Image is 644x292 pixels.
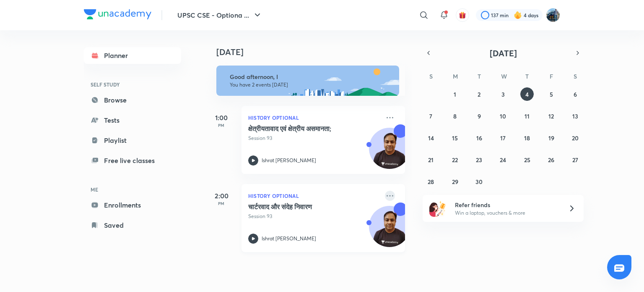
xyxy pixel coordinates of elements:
button: September 27, 2025 [569,153,582,166]
abbr: Saturday [574,72,577,80]
h6: ME [84,182,181,197]
abbr: Thursday [525,72,529,80]
button: September 20, 2025 [569,131,582,145]
abbr: Wednesday [501,72,507,80]
button: September 21, 2025 [424,153,438,166]
abbr: September 3, 2025 [501,90,505,98]
abbr: September 14, 2025 [428,134,434,142]
abbr: September 5, 2025 [550,90,553,98]
a: Company Logo [84,9,151,21]
h5: चार्टरवाद और संदेह निवारण [248,203,353,211]
abbr: September 20, 2025 [572,134,579,142]
abbr: September 24, 2025 [500,156,506,164]
img: Company Logo [84,9,151,19]
p: Win a laptop, vouchers & more [455,209,558,217]
h6: SELF STUDY [84,77,181,92]
button: avatar [456,8,469,22]
button: September 28, 2025 [424,175,438,188]
p: PM [205,201,238,206]
button: September 22, 2025 [448,153,462,166]
abbr: September 23, 2025 [476,156,482,164]
abbr: September 26, 2025 [548,156,554,164]
button: September 15, 2025 [448,131,462,145]
h4: [DATE] [216,47,413,57]
abbr: September 8, 2025 [453,112,457,120]
abbr: September 10, 2025 [500,112,506,120]
a: Planner [84,47,181,64]
p: History Optional [248,113,380,123]
button: UPSC CSE - Optiona ... [172,7,267,24]
button: September 23, 2025 [473,153,486,166]
button: September 16, 2025 [473,131,486,145]
img: afternoon [216,66,399,96]
a: Playlist [84,132,181,149]
button: [DATE] [434,47,572,59]
button: September 6, 2025 [569,87,582,101]
img: streak [514,11,522,19]
h6: Refer friends [455,200,558,209]
button: September 14, 2025 [424,131,438,145]
abbr: September 27, 2025 [572,156,578,164]
p: PM [205,123,238,128]
abbr: Friday [550,72,553,80]
h5: 1:00 [205,113,238,123]
button: September 13, 2025 [569,109,582,123]
button: September 19, 2025 [545,131,558,145]
a: Saved [84,217,181,234]
abbr: Tuesday [478,72,481,80]
abbr: September 7, 2025 [429,112,432,120]
abbr: September 29, 2025 [452,178,458,186]
abbr: September 16, 2025 [476,134,482,142]
abbr: September 1, 2025 [454,90,456,98]
abbr: September 2, 2025 [478,90,480,98]
abbr: Sunday [429,72,433,80]
button: September 25, 2025 [520,153,534,166]
p: Session 93 [248,213,380,220]
h6: Good afternoon, I [230,73,392,81]
button: September 7, 2025 [424,109,438,123]
button: September 11, 2025 [520,109,534,123]
abbr: September 4, 2025 [525,90,529,98]
abbr: September 15, 2025 [452,134,458,142]
img: avatar [459,11,466,19]
button: September 12, 2025 [545,109,558,123]
img: Avatar [369,210,410,251]
button: September 1, 2025 [448,87,462,101]
button: September 17, 2025 [496,131,510,145]
img: Avatar [369,132,410,173]
h5: क्षेत्रीयतावाद एवं क्षेत्रीय असमानता; [248,124,353,133]
p: Ishrat [PERSON_NAME] [262,157,316,164]
button: September 24, 2025 [496,153,510,166]
a: Enrollments [84,197,181,213]
a: Tests [84,112,181,129]
a: Browse [84,92,181,108]
span: [DATE] [490,47,517,59]
button: September 10, 2025 [496,109,510,123]
abbr: September 9, 2025 [478,112,481,120]
abbr: September 18, 2025 [524,134,530,142]
abbr: September 12, 2025 [548,112,554,120]
button: September 26, 2025 [545,153,558,166]
p: History Optional [248,191,380,201]
img: referral [429,200,446,217]
button: September 8, 2025 [448,109,462,123]
button: September 18, 2025 [520,131,534,145]
abbr: September 21, 2025 [428,156,434,164]
a: Free live classes [84,152,181,169]
abbr: September 6, 2025 [574,90,577,98]
p: You have 2 events [DATE] [230,82,392,88]
abbr: September 22, 2025 [452,156,458,164]
abbr: September 28, 2025 [428,178,434,186]
p: Session 93 [248,134,380,142]
button: September 29, 2025 [448,175,462,188]
abbr: September 13, 2025 [572,112,578,120]
abbr: September 30, 2025 [475,178,483,186]
img: I A S babu [546,8,560,22]
button: September 3, 2025 [496,87,510,101]
button: September 4, 2025 [520,87,534,101]
h5: 2:00 [205,191,238,201]
button: September 5, 2025 [545,87,558,101]
button: September 30, 2025 [473,175,486,188]
abbr: September 11, 2025 [525,112,530,120]
abbr: September 25, 2025 [524,156,530,164]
